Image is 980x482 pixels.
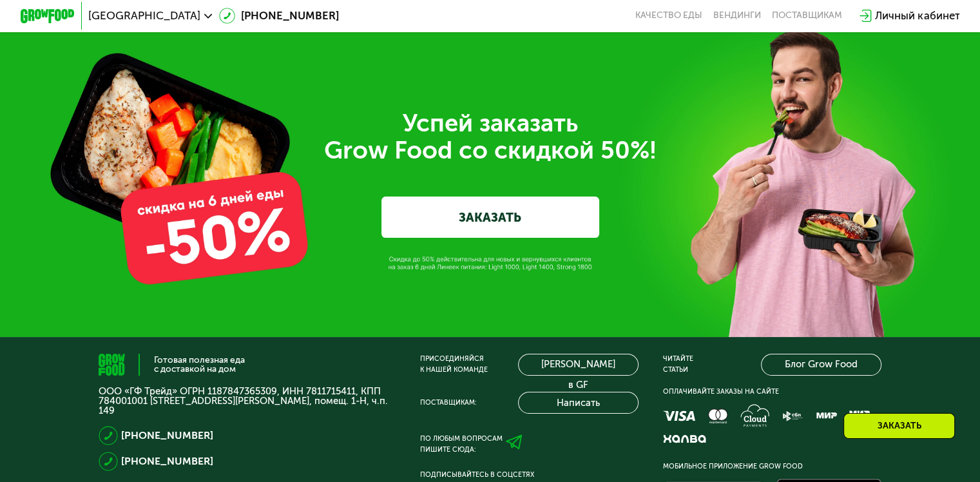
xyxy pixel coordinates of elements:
div: Поставщикам: [420,398,477,409]
p: ООО «ГФ Трейд» ОГРН 1187847365309, ИНН 7811715411, КПП 784001001 [STREET_ADDRESS][PERSON_NAME], п... [99,387,396,415]
div: Личный кабинет [875,8,959,24]
a: Качество еды [635,10,702,21]
div: Присоединяйся к нашей команде [420,354,488,376]
span: [GEOGRAPHIC_DATA] [88,10,200,21]
a: [PHONE_NUMBER] [219,8,339,24]
a: Вендинги [713,10,761,21]
div: Мобильное приложение Grow Food [663,461,881,472]
a: [PHONE_NUMBER] [121,427,213,443]
div: Успей заказать Grow Food со скидкой 50%! [109,110,871,164]
div: Читайте статьи [663,354,693,376]
div: поставщикам [772,10,842,21]
div: Заказать [843,413,955,439]
div: Оплачивайте заказы на сайте [663,387,881,398]
button: Написать [518,392,638,414]
a: ЗАКАЗАТЬ [381,197,599,237]
div: По любым вопросам пишите сюда: [420,434,503,456]
div: Подписывайтесь в соцсетях [420,470,639,481]
div: Готовая полезная еда с доставкой на дом [154,356,245,373]
a: Блог Grow Food [761,354,881,376]
a: [PHONE_NUMBER] [121,453,213,469]
a: [PERSON_NAME] в GF [518,354,638,376]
